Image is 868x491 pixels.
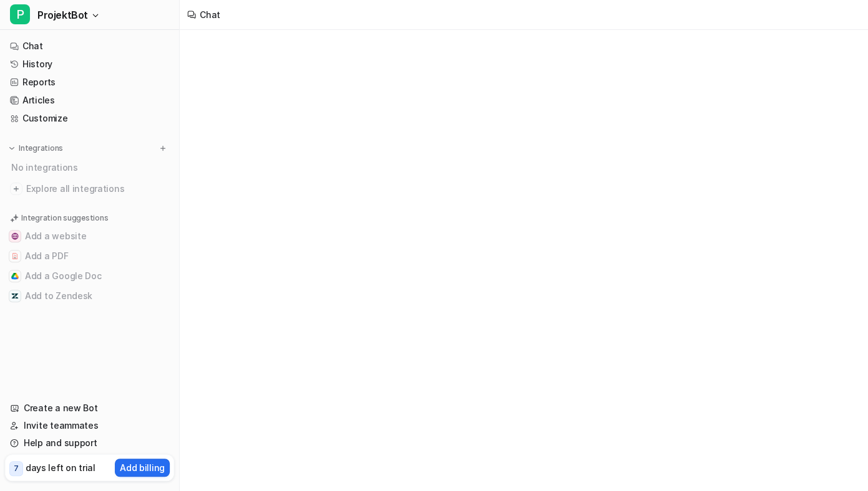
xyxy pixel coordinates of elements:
button: Integrations [5,142,67,155]
span: ProjektBot [37,6,88,24]
a: Chat [5,37,174,55]
img: explore all integrations [10,183,22,195]
a: Help and support [5,434,174,452]
button: Add a PDFAdd a PDF [5,246,174,266]
a: Articles [5,92,174,109]
img: Add a Google Doc [11,272,19,280]
p: 7 [14,463,19,474]
a: Customize [5,110,174,127]
p: Integration suggestions [21,212,108,224]
button: Add a Google DocAdd a Google Doc [5,266,174,286]
p: days left on trial [26,461,95,474]
span: Explore all integrations [26,179,169,199]
a: Invite teammates [5,417,174,434]
a: Reports [5,74,174,91]
div: No integrations [7,157,174,178]
img: Add a website [11,232,19,240]
img: menu_add.svg [158,144,167,153]
p: Integrations [19,143,63,153]
button: Add to ZendeskAdd to Zendesk [5,286,174,306]
a: Explore all integrations [5,180,174,198]
img: Add a PDF [11,252,19,260]
a: Create a new Bot [5,399,174,417]
button: Add a websiteAdd a website [5,226,174,246]
span: P [10,4,30,24]
div: Chat [200,8,220,21]
img: Add to Zendesk [11,292,19,300]
p: Add billing [120,461,165,474]
img: expand menu [7,144,16,153]
a: History [5,55,174,73]
button: Add billing [115,459,170,477]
